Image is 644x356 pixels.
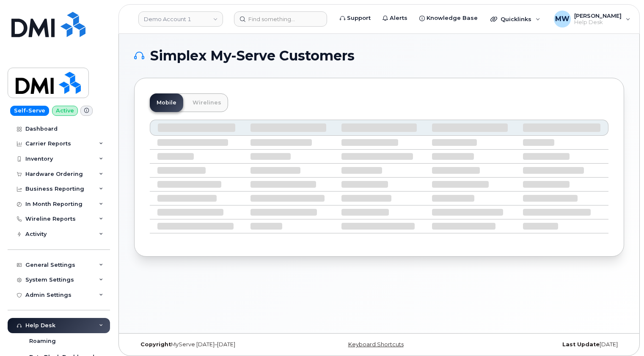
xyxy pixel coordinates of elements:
a: Wirelines [186,93,228,112]
span: Simplex My-Serve Customers [150,49,355,62]
strong: Last Update [562,341,600,348]
div: [DATE] [461,341,624,348]
div: MyServe [DATE]–[DATE] [134,341,297,348]
strong: Copyright [140,341,171,348]
a: Keyboard Shortcuts [348,341,404,348]
a: Mobile [150,93,183,112]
